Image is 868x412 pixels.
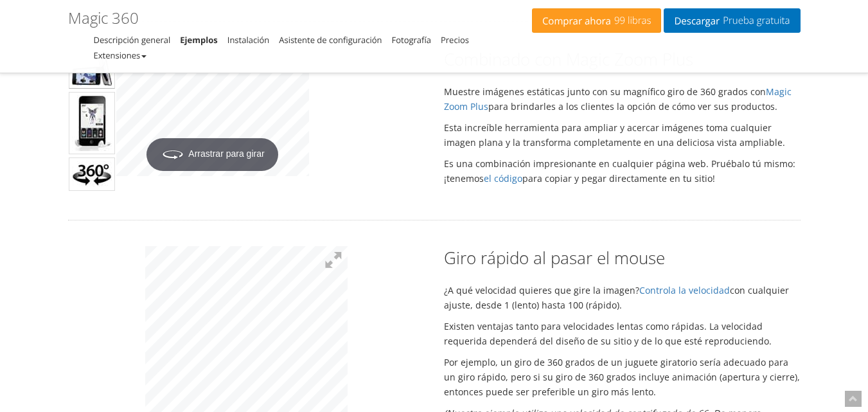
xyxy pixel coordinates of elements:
font: 99 libras [614,14,651,27]
font: Muestre imágenes estáticas junto con su magnífico giro de 360 ​​grados con [444,85,766,98]
a: el código [484,172,522,184]
font: Comprar ahora [542,15,611,28]
a: Arrastrar para girar [116,48,309,175]
font: para copiar y pegar directamente en tu sitio! [522,172,715,184]
font: Es una combinación impresionante en cualquier página web. Pruébalo tú mismo: ¡tenemos [444,157,795,184]
font: Descargar [674,15,720,28]
font: con cualquier ajuste, desde 1 (lento) hasta 100 (rápido). [444,284,789,311]
a: Descripción general [94,34,171,46]
a: Precios [441,34,469,46]
font: Esta increíble herramienta para ampliar y acercar imágenes toma cualquier imagen plana y la trans... [444,121,785,148]
a: Asistente de configuración [279,34,382,46]
a: Instalación [227,34,269,46]
a: Comprar ahora99 libras [532,8,662,33]
font: Giro rápido al pasar el mouse [444,246,665,269]
font: Prueba gratuita [723,14,790,27]
a: Magic Zoom Plus [444,85,792,112]
font: Existen ventajas tanto para velocidades lentas como rápidas. La velocidad requerida dependerá del... [444,320,772,347]
a: Fotografía [392,34,431,46]
font: Por ejemplo, un giro de 360 ​​grados de un juguete giratorio sería adecuado para un giro rápido, ... [444,356,800,398]
a: Controla la velocidad [639,284,730,296]
font: para brindarles a los clientes la opción de cómo ver sus productos. [488,100,777,112]
a: Ejemplos [180,34,217,46]
font: Magic 360 [68,7,139,28]
a: Extensiones [94,49,147,61]
font: Extensiones [94,49,141,61]
font: ¿A qué velocidad quieres que gire la imagen? [444,284,639,296]
a: DescargarPrueba gratuita [664,8,800,33]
